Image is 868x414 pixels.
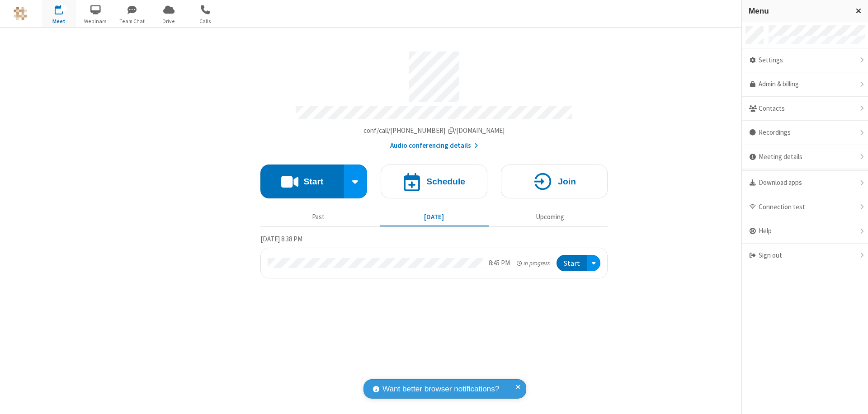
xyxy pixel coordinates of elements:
div: Open menu [587,255,600,272]
span: [DATE] 8:38 PM [260,235,302,243]
section: Account details [260,45,608,151]
button: Past [264,208,373,226]
span: Copy my meeting room link [363,126,505,135]
button: Start [557,255,587,272]
div: 8:45 PM [489,258,510,268]
h4: Schedule [426,177,465,186]
button: Join [501,165,608,198]
button: Schedule [381,165,487,198]
span: Want better browser notifications? [382,383,499,395]
button: [DATE] [380,208,489,226]
h4: Start [303,177,323,186]
div: Download apps [742,171,868,195]
button: Upcoming [495,208,604,226]
div: Recordings [742,121,868,145]
div: Sign out [742,244,868,268]
div: Settings [742,48,868,73]
span: Calls [189,17,222,25]
em: in progress [517,259,550,268]
div: Meeting details [742,145,868,169]
div: Contacts [742,97,868,121]
div: 1 [61,5,67,12]
span: Team Chat [115,17,149,25]
div: Start conference options [344,165,368,198]
button: Audio conferencing details [390,141,478,151]
button: Copy my meeting room linkCopy my meeting room link [363,126,505,136]
a: Admin & billing [742,72,868,97]
span: Drive [152,17,186,25]
div: Help [742,219,868,244]
h4: Join [558,177,576,186]
h3: Menu [749,7,848,15]
img: QA Selenium DO NOT DELETE OR CHANGE [14,7,27,20]
div: Connection test [742,195,868,220]
span: Webinars [79,17,113,25]
section: Today's Meetings [260,234,608,279]
button: Start [260,165,344,198]
span: Meet [42,17,76,25]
